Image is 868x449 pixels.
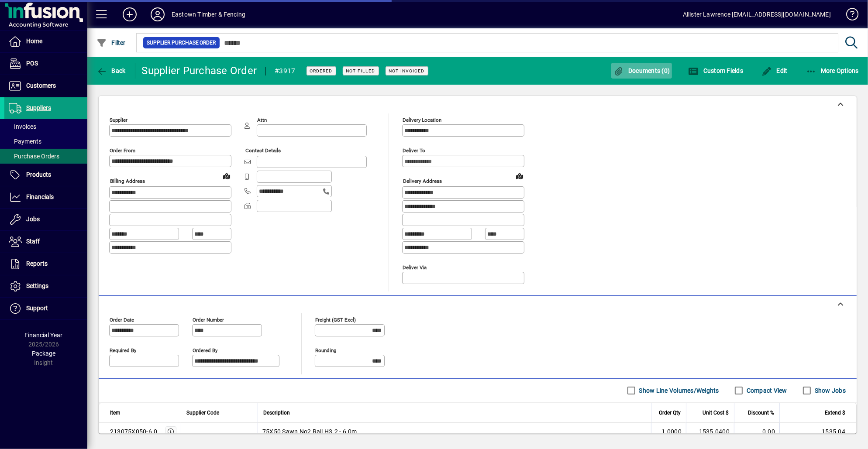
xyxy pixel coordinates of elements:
[147,38,216,47] span: Supplier Purchase Order
[25,332,63,339] span: Financial Year
[403,117,441,123] mat-label: Delivery Location
[4,209,87,230] a: Jobs
[26,216,40,223] span: Jobs
[403,147,425,154] mat-label: Deliver To
[4,298,87,319] a: Support
[804,63,861,79] button: More Options
[110,316,134,322] mat-label: Order date
[686,63,745,79] button: Custom Fields
[806,67,859,74] span: More Options
[813,386,846,395] label: Show Jobs
[26,305,48,312] span: Support
[87,63,135,79] app-page-header-button: Back
[26,60,38,67] span: POS
[193,347,217,353] mat-label: Ordered by
[26,193,54,200] span: Financials
[748,408,774,418] span: Discount %
[4,119,87,134] a: Invoices
[9,123,36,130] span: Invoices
[26,171,51,178] span: Products
[26,104,51,111] span: Suppliers
[315,316,356,322] mat-label: Freight (GST excl)
[142,64,257,78] div: Supplier Purchase Order
[651,423,686,440] td: 1.0000
[26,82,56,89] span: Customers
[4,275,87,297] a: Settings
[779,423,856,440] td: 1535.04
[110,408,121,418] span: Item
[315,347,336,353] mat-label: Rounding
[4,253,87,275] a: Reports
[761,67,788,74] span: Edit
[734,423,779,440] td: 0.00
[611,63,672,79] button: Documents (0)
[703,408,729,418] span: Unit Cost $
[683,7,831,21] div: Allister Lawrence [EMAIL_ADDRESS][DOMAIN_NAME]
[110,117,127,123] mat-label: Supplier
[840,2,857,30] a: Knowledge Base
[263,408,290,418] span: Description
[26,260,48,267] span: Reports
[94,35,128,51] button: Filter
[94,63,128,79] button: Back
[4,164,87,186] a: Products
[110,347,136,353] mat-label: Required by
[637,386,719,395] label: Show Line Volumes/Weights
[825,408,845,418] span: Extend $
[172,7,245,21] div: Eastown Timber & Fencing
[745,386,787,395] label: Compact View
[389,68,425,74] span: Not Invoiced
[688,67,743,74] span: Custom Fields
[262,427,357,436] span: 75X50 Sawn No2 Rail H3.2 - 6.0m
[310,68,333,74] span: Ordered
[9,153,59,160] span: Purchase Orders
[4,75,87,97] a: Customers
[275,64,295,78] div: #3917
[96,39,126,46] span: Filter
[144,7,172,22] button: Profile
[193,316,224,322] mat-label: Order number
[26,38,42,45] span: Home
[4,53,87,75] a: POS
[116,7,144,22] button: Add
[257,117,267,123] mat-label: Attn
[220,169,234,183] a: View on map
[96,67,126,74] span: Back
[110,147,135,154] mat-label: Order from
[4,231,87,253] a: Staff
[32,350,55,357] span: Package
[4,31,87,52] a: Home
[4,186,87,208] a: Financials
[613,67,670,74] span: Documents (0)
[186,408,219,418] span: Supplier Code
[26,238,40,245] span: Staff
[659,408,681,418] span: Order Qty
[26,282,48,289] span: Settings
[110,427,158,436] div: 213075X050-6.0
[346,68,375,74] span: Not Filled
[4,149,87,164] a: Purchase Orders
[4,134,87,149] a: Payments
[759,63,790,79] button: Edit
[686,423,734,440] td: 1535.0400
[513,169,527,183] a: View on map
[403,264,427,270] mat-label: Deliver via
[9,138,41,145] span: Payments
